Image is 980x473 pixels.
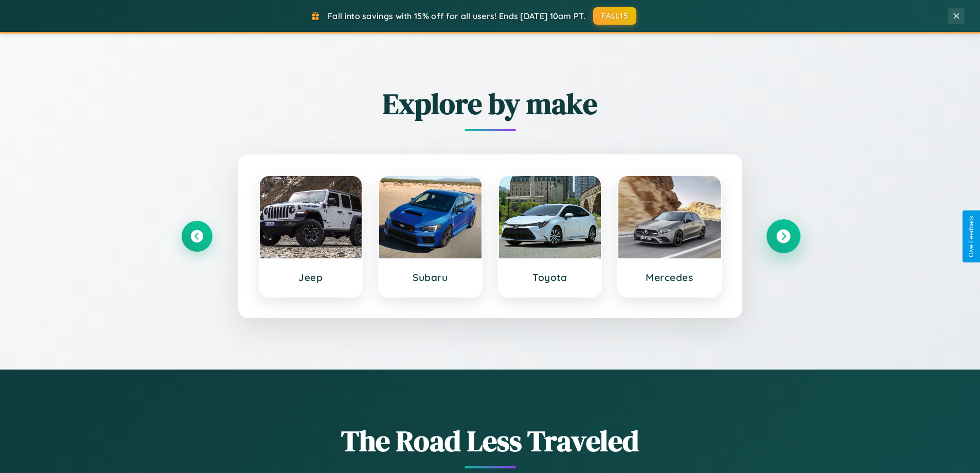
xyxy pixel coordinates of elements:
[328,11,585,21] span: Fall into savings with 15% off for all users! Ends [DATE] 10am PT.
[389,271,471,284] h3: Subaru
[182,84,799,124] h2: Explore by make
[270,271,352,284] h3: Jeep
[509,271,591,284] h3: Toyota
[593,7,636,25] button: FALL15
[629,271,710,284] h3: Mercedes
[182,421,799,461] h1: The Road Less Traveled
[968,216,975,257] div: Give Feedback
